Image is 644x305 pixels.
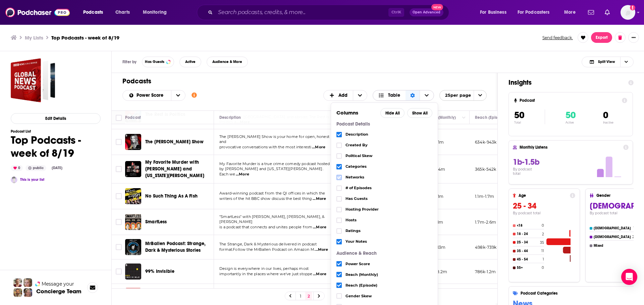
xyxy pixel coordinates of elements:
[142,57,174,67] button: Has Guests
[5,6,70,19] img: Podchaser - Follow, Share and Rate Podcasts
[219,145,311,149] span: provocative conversations with the most interesti
[83,8,103,17] span: Podcasts
[513,157,540,167] span: 1b-1.5b
[20,177,44,182] a: This is your list
[559,7,584,18] button: open menu
[297,292,304,300] a: 1
[380,108,405,118] button: Hide All
[137,93,166,98] span: Power Score
[603,109,608,121] span: 0
[36,288,82,295] h3: Concierge Team
[305,292,312,300] a: 2
[475,194,494,199] p: 1.1m-1.7m
[25,165,46,171] div: public
[328,114,336,122] button: Column Actions
[338,93,347,98] span: Add
[125,134,141,150] a: The Megyn Kelly Show
[116,219,122,225] span: Toggle select row
[566,109,576,121] span: 50
[410,8,443,16] button: Open AdvancedNew
[480,8,506,17] span: For Business
[388,93,400,98] span: Table
[518,8,550,17] span: For Podcasters
[407,108,432,118] button: Show All
[540,35,575,41] button: Send feedback.
[542,223,544,228] h4: 0
[542,232,544,236] h4: 2
[513,201,575,211] h3: 25 - 34
[345,229,432,233] span: Ratings
[439,90,487,101] button: open menu
[475,113,506,122] div: Reach (Episode)
[582,57,634,67] button: Choose View
[219,272,312,276] span: importantly in the places where we've just stoppe
[630,5,635,10] svg: Add a profile image
[125,214,141,230] a: SmartLess
[125,188,141,204] a: No Such Thing As A Fish
[13,288,22,297] img: Jon Profile
[125,161,141,177] img: My Favorite Murder with Karen Kilgariff and Georgia Hardstark
[313,196,326,202] span: ...More
[13,278,22,287] img: Sydney Profile
[116,139,122,145] span: Toggle select row
[78,7,112,18] button: open menu
[602,7,612,18] a: Show notifications dropdown
[125,239,141,255] img: MrBallen Podcast: Strange, Dark & Mysterious Stories
[475,219,496,225] p: 1.7m-2.6m
[145,60,164,64] span: Has Guests
[519,193,567,198] h4: Age
[431,4,443,10] span: New
[42,281,74,287] span: Message your
[25,34,43,41] h3: My Lists
[116,244,122,250] span: Toggle select row
[116,166,122,172] span: Toggle select row
[171,90,185,100] button: open menu
[406,90,420,100] div: Sort Direction
[185,60,196,64] span: Active
[345,143,432,147] span: Created By
[23,278,32,287] img: Jules Profile
[598,60,615,64] span: Split View
[521,291,644,296] h4: Podcast Categories
[145,269,174,274] span: 99% Invisible
[11,113,101,124] button: Edit Details
[594,226,632,230] h4: [DEMOGRAPHIC_DATA]
[145,159,212,179] a: My Favorite Murder with [PERSON_NAME] and [US_STATE][PERSON_NAME]
[219,242,317,246] span: The Strange, Dark & Mysterious delivered in podcast
[345,165,432,168] span: Categories
[116,269,122,275] span: Toggle select row
[11,176,17,183] img: kim
[145,193,198,200] a: No Such Thing As A Fish
[145,159,204,178] span: My Favorite Murder with [PERSON_NAME] and [US_STATE][PERSON_NAME]
[517,240,539,244] h4: 25 - 34
[517,257,541,261] h4: 45 - 54
[336,122,432,127] p: Podcast Details
[621,5,635,20] button: Show profile menu
[122,90,185,101] h2: Choose List sort
[475,244,497,250] p: 498k-739k
[513,211,575,215] h4: By podcast total
[122,77,481,85] h1: Podcasts
[632,235,637,239] h4: 24
[313,272,326,277] span: ...More
[508,78,623,87] h1: Insights
[517,224,540,228] h4: <18
[192,92,197,98] a: Show additional information
[11,129,101,134] h3: Podcast List
[125,263,141,280] img: 99% Invisible
[520,145,620,150] h4: Monthly Listens
[633,226,637,230] h4: 17
[603,121,613,124] p: Inactive
[203,5,455,20] div: Search podcasts, credits, & more...
[219,225,312,229] span: is a podcast that connects and unites people from
[517,249,540,253] h4: 35 - 44
[116,193,122,199] span: Toggle select row
[11,58,55,102] span: Top Podcasts - week of 8/19
[345,208,432,211] span: Hosting Provider
[460,114,468,122] button: Column Actions
[11,165,23,171] div: 0
[621,269,637,285] div: Open Intercom Messenger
